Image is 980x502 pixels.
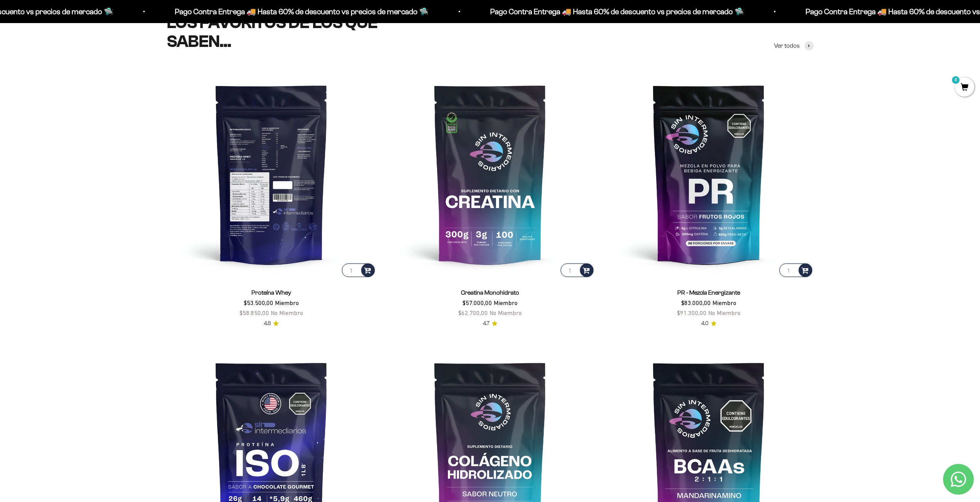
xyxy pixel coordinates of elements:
[494,299,518,306] span: Miembro
[677,309,707,316] span: $91.300,00
[955,83,974,92] a: 0
[701,319,717,328] a: 4.04.0 de 5.0 estrellas
[458,309,488,316] span: $62.700,00
[477,5,730,18] p: Pago Contra Entrega 🚚 Hasta 60% de descuento vs precios de mercado 🛸
[774,41,800,51] span: Ver todos
[677,289,740,296] a: PR - Mezcla Energizante
[167,13,378,50] split-lines: LOS FAVORITOS DE LOS QUE SABEN...
[681,299,711,306] span: $83.000,00
[167,69,376,279] img: Proteína Whey
[251,289,291,296] a: Proteína Whey
[951,75,960,85] mark: 0
[264,319,271,328] span: 4.8
[275,299,299,306] span: Miembro
[483,319,498,328] a: 4.74.7 de 5.0 estrellas
[483,319,489,328] span: 4.7
[489,309,522,316] span: No Miembro
[161,5,415,18] p: Pago Contra Entrega 🚚 Hasta 60% de descuento vs precios de mercado 🛸
[701,319,709,328] span: 4.0
[264,319,279,328] a: 4.84.8 de 5.0 estrellas
[461,289,519,296] a: Creatina Monohidrato
[712,299,736,306] span: Miembro
[240,309,269,316] span: $58.850,00
[774,41,814,51] a: Ver todos
[244,299,273,306] span: $53.500,00
[462,299,492,306] span: $57.000,00
[708,309,740,316] span: No Miembro
[271,309,303,316] span: No Miembro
